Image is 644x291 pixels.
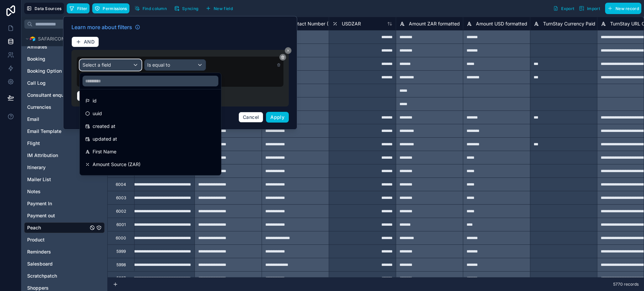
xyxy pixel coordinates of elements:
[615,6,639,11] span: New record
[24,198,105,209] div: Payment In
[116,209,126,214] div: 6002
[24,138,105,149] div: Flight
[602,3,641,14] a: New record
[24,271,105,281] div: Scratchpatch
[27,44,47,50] span: Affiliates
[27,44,88,50] a: Affiliates
[143,6,167,11] span: Find column
[27,56,45,62] span: Booking
[24,3,64,14] button: Data Sources
[27,224,88,231] a: Peach
[409,20,460,27] span: Amount ZAR formatted
[27,116,88,123] a: Email
[116,235,126,241] div: 6000
[116,276,126,281] div: 5997
[27,104,88,111] a: Currencies
[561,6,574,11] span: Export
[93,160,141,168] span: Amount Source (ZAR)
[116,195,126,201] div: 6003
[116,222,126,227] div: 6001
[24,174,105,185] div: Mailer List
[27,140,40,147] span: Flight
[77,6,88,11] span: Filter
[24,114,105,125] div: Email
[27,140,88,147] a: Flight
[24,210,105,221] div: Payment out
[24,66,105,76] div: Booking Option
[605,3,641,14] button: New record
[342,20,361,27] span: USDZAR
[27,80,88,86] a: Call Log
[103,6,127,11] span: Permissions
[27,212,88,219] a: Payment out
[24,259,105,269] div: Salesboard
[551,3,577,14] button: Export
[27,92,88,98] a: Consultant enquiries
[27,188,41,195] span: Notes
[116,182,126,187] div: 6004
[93,173,102,181] span: URL
[27,212,55,219] span: Payment out
[24,222,105,233] div: Peach
[172,3,203,13] a: Syncing
[24,102,105,113] div: Currencies
[30,36,35,42] img: Airtable Logo
[132,3,169,13] button: Find column
[27,80,46,86] span: Call Log
[24,162,105,173] div: Itinerary
[27,56,88,62] a: Booking
[24,150,105,161] div: IM Attribution
[27,236,45,243] span: Product
[93,97,97,105] span: id
[27,200,88,207] a: Payment In
[24,42,105,52] div: Affiliates
[24,126,105,137] div: Email Template
[116,262,126,268] div: 5998
[27,176,88,183] a: Mailer List
[27,104,51,111] span: Currencies
[38,35,66,42] span: SAFARICOM
[27,68,62,74] span: Booking Option
[27,236,88,243] a: Product
[27,164,46,171] span: Itinerary
[27,273,88,279] a: Scratchpatch
[182,6,198,11] span: Syncing
[24,54,105,64] div: Booking
[27,261,53,267] span: Salesboard
[543,20,595,27] span: TurnStay Currency Paid
[172,3,201,13] button: Syncing
[67,3,90,13] button: Filter
[93,110,102,118] span: uuid
[24,234,105,245] div: Product
[27,200,52,207] span: Payment In
[27,248,88,255] a: Reminders
[93,122,115,130] span: created at
[27,273,57,279] span: Scratchpatch
[27,248,51,255] span: Reminders
[27,152,88,159] a: IM Attribution
[93,148,116,156] span: First Name
[27,224,41,231] span: Peach
[27,164,88,171] a: Itinerary
[35,6,62,11] span: Data Sources
[92,3,129,13] button: Permissions
[24,34,95,44] button: Airtable LogoSAFARICOM
[24,186,105,197] div: Notes
[24,90,105,100] div: Consultant enquiries
[27,116,39,123] span: Email
[27,261,88,267] a: Salesboard
[27,128,88,135] a: Email Template
[27,152,58,159] span: IM Attribution
[24,246,105,257] div: Reminders
[27,188,88,195] a: Notes
[24,78,105,88] div: Call Log
[27,176,51,183] span: Mailer List
[587,6,600,11] span: Import
[577,3,602,14] button: Import
[27,68,88,74] a: Booking Option
[613,282,639,287] span: 5770 records
[92,3,132,13] a: Permissions
[214,6,233,11] span: New field
[116,249,126,254] div: 5999
[27,92,73,98] span: Consultant enquiries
